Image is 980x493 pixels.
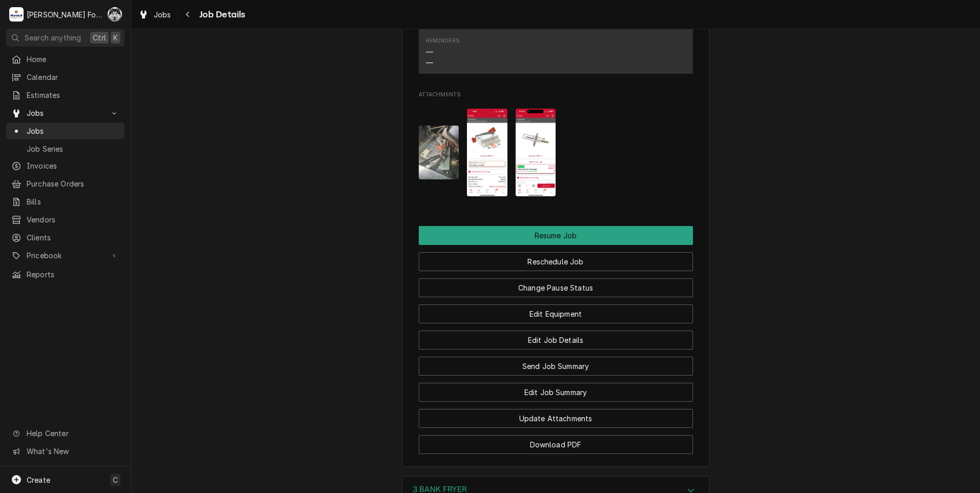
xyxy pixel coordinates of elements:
[419,226,693,245] button: Resume Job
[27,160,119,171] span: Invoices
[419,271,693,297] div: Button Group Row
[419,101,693,204] span: Attachments
[9,7,24,22] div: M
[27,214,119,225] span: Vendors
[27,143,119,154] span: Job Series
[180,6,196,23] button: Navigate back
[6,122,125,139] a: Jobs
[9,7,24,22] div: Marshall Food Equipment Service's Avatar
[419,226,693,454] div: Button Group
[196,8,246,22] span: Job Details
[516,109,556,196] img: yzWUFblCTp2vC9FjJ3U4
[6,105,125,121] a: Go to Jobs
[6,157,125,174] a: Invoices
[6,175,125,192] a: Purchase Orders
[6,229,125,246] a: Clients
[27,108,104,118] span: Jobs
[419,297,693,323] div: Button Group Row
[108,7,122,22] div: C(
[6,425,125,442] a: Go to Help Center
[419,331,693,350] button: Edit Job Details
[419,409,693,428] button: Update Attachments
[27,232,119,243] span: Clients
[27,446,118,457] span: What's New
[27,196,119,207] span: Bills
[27,428,118,439] span: Help Center
[6,140,125,157] a: Job Series
[419,357,693,376] button: Send Job Summary
[419,350,693,376] div: Button Group Row
[27,250,104,261] span: Pricebook
[6,29,125,47] button: Search anythingCtrlK
[25,32,81,43] span: Search anything
[426,37,460,68] div: Reminders
[419,252,693,271] button: Reschedule Job
[93,32,106,43] span: Ctrl
[419,91,693,204] div: Attachments
[467,109,507,196] img: 6QCm4xvASQSy3lmFYJJl
[6,211,125,228] a: Vendors
[426,47,433,57] div: —
[6,247,125,264] a: Go to Pricebook
[113,475,118,485] span: C
[419,435,693,454] button: Download PDF
[6,51,125,68] a: Home
[113,32,118,43] span: K
[27,72,119,83] span: Calendar
[6,87,125,104] a: Estimates
[426,37,460,45] div: Reminders
[6,443,125,460] a: Go to What's New
[27,178,119,189] span: Purchase Orders
[154,9,171,20] span: Jobs
[27,54,119,65] span: Home
[419,278,693,297] button: Change Pause Status
[27,269,119,280] span: Reports
[108,7,122,22] div: Chris Murphy (103)'s Avatar
[419,226,693,245] div: Button Group Row
[419,304,693,323] button: Edit Equipment
[419,91,693,99] span: Attachments
[27,90,119,100] span: Estimates
[419,126,459,179] img: yupqRn4UTYpdF2TPriRN
[419,428,693,454] div: Button Group Row
[419,323,693,350] div: Button Group Row
[27,476,50,484] span: Create
[426,57,433,68] div: —
[419,376,693,402] div: Button Group Row
[419,245,693,271] div: Button Group Row
[6,193,125,210] a: Bills
[27,9,102,20] div: [PERSON_NAME] Food Equipment Service
[419,383,693,402] button: Edit Job Summary
[134,6,175,23] a: Jobs
[6,266,125,283] a: Reports
[27,126,119,136] span: Jobs
[6,69,125,86] a: Calendar
[419,402,693,428] div: Button Group Row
